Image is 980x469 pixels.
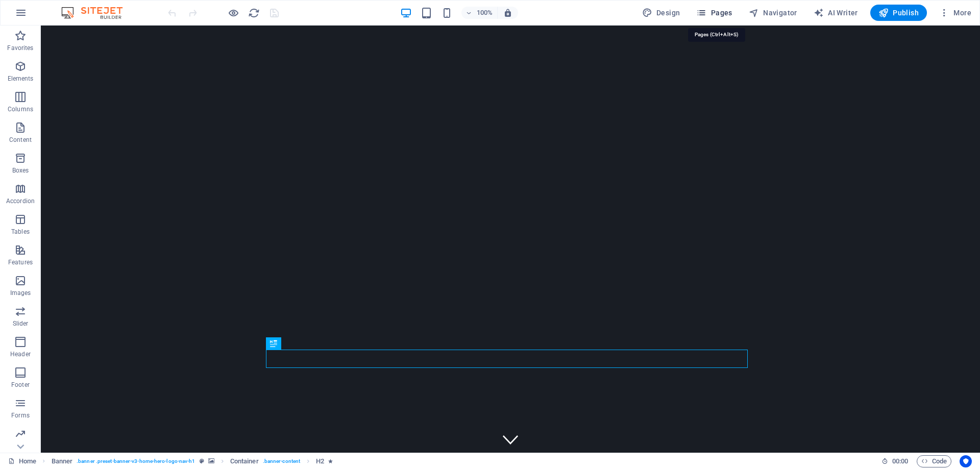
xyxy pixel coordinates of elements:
span: AI Writer [814,8,858,18]
span: Navigator [749,8,797,18]
h6: 100% [477,7,493,19]
p: Columns [8,105,33,113]
span: Code [921,455,947,467]
i: This element is a customizable preset [200,458,204,464]
p: Features [8,258,33,266]
p: Footer [11,381,30,389]
button: Pages [692,5,736,21]
span: Design [642,8,680,18]
button: Click here to leave preview mode and continue editing [227,7,239,19]
p: Elements [8,75,34,83]
i: On resize automatically adjust zoom level to fit chosen device. [503,8,512,17]
p: Images [10,289,31,297]
span: . banner .preset-banner-v3-home-hero-logo-nav-h1 [77,455,195,467]
p: Slider [13,319,29,328]
i: This element contains a background [208,458,214,464]
p: Forms [11,411,30,419]
span: . banner-content [263,455,300,467]
p: Accordion [6,197,35,205]
span: Pages [696,8,732,18]
span: : [899,457,901,465]
a: Click to cancel selection. Double-click to open Pages [8,455,36,467]
p: Header [10,350,31,358]
button: Design [638,5,684,21]
span: Publish [878,8,919,18]
button: More [935,5,975,21]
p: Tables [11,228,30,236]
button: AI Writer [810,5,862,21]
span: Click to select. Double-click to edit [316,455,324,467]
img: Editor Logo [59,7,135,19]
span: Click to select. Double-click to edit [52,455,73,467]
button: Usercentrics [960,455,972,467]
button: 100% [461,7,498,19]
button: Navigator [745,5,801,21]
p: Content [9,136,32,144]
button: reload [248,7,260,19]
span: Click to select. Double-click to edit [230,455,259,467]
i: Reload page [248,7,260,19]
button: Publish [870,5,927,21]
h6: Session time [881,455,909,467]
div: Design (Ctrl+Alt+Y) [638,5,684,21]
i: Element contains an animation [328,458,333,464]
p: Boxes [12,166,29,175]
p: Favorites [7,44,33,52]
span: 00 00 [892,455,908,467]
button: Code [917,455,951,467]
span: More [939,8,971,18]
nav: breadcrumb [52,455,333,467]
